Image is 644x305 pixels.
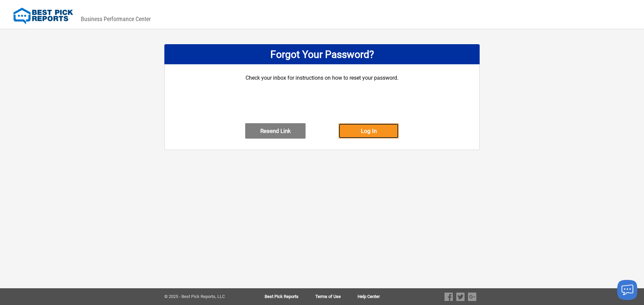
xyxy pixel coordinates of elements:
button: Resend Link [245,123,306,139]
a: Terms of Use [315,294,358,299]
a: Help Center [358,294,380,299]
div: Check your inbox for instructions on how to reset your password. [245,74,399,123]
div: Forgot Your Password? [164,44,480,64]
img: Best Pick Reports Logo [13,8,73,24]
a: Best Pick Reports [265,294,315,299]
button: Log In [338,123,399,139]
button: Launch chat [617,280,637,300]
div: © 2025 - Best Pick Reports, LLC [164,294,243,299]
